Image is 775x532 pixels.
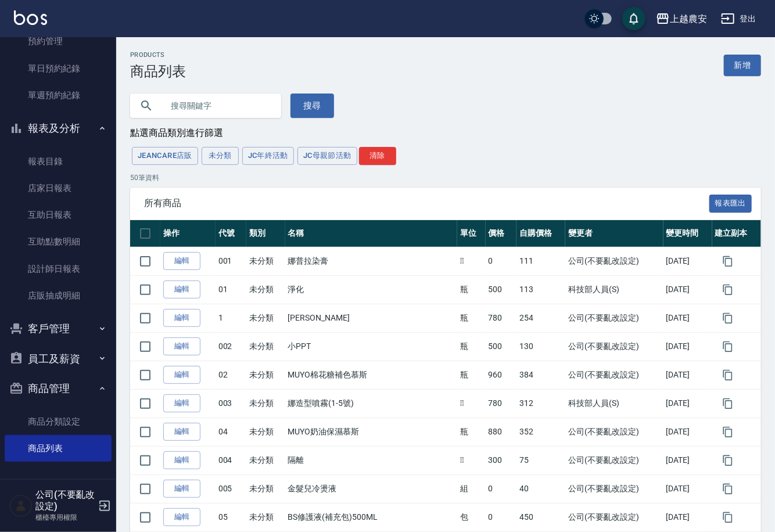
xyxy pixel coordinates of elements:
[242,147,294,165] button: JC年終活動
[486,332,516,361] td: 500
[163,281,200,299] a: 編輯
[486,275,516,304] td: 500
[457,361,485,389] td: 瓶
[246,361,285,389] td: 未分類
[285,275,458,304] td: 淨化
[663,418,712,446] td: [DATE]
[622,7,645,30] button: save
[5,82,112,109] a: 單週預約紀錄
[5,175,112,202] a: 店家日報表
[486,418,516,446] td: 880
[130,172,761,183] p: 50 筆資料
[709,195,752,213] button: 報表匯出
[246,475,285,503] td: 未分類
[246,418,285,446] td: 未分類
[246,220,285,247] th: 類別
[163,366,200,384] a: 編輯
[457,332,485,361] td: 瓶
[297,147,357,165] button: JC母親節活動
[565,418,663,446] td: 公司(不要亂改設定)
[5,408,112,435] a: 商品分類設定
[5,256,112,282] a: 設計師日報表
[457,304,485,332] td: 瓶
[486,503,516,531] td: 0
[359,147,396,165] button: 清除
[216,332,246,361] td: 002
[516,361,565,389] td: 384
[457,389,485,418] td: 
[457,220,485,247] th: 單位
[216,247,246,275] td: 001
[246,446,285,475] td: 未分類
[5,228,112,255] a: 互助點數明細
[285,304,458,332] td: [PERSON_NAME]
[565,275,663,304] td: 科技部人員(S)
[663,475,712,503] td: [DATE]
[246,389,285,418] td: 未分類
[516,446,565,475] td: 75
[565,446,663,475] td: 公司(不要亂改設定)
[163,480,200,498] a: 編輯
[163,423,200,441] a: 編輯
[216,389,246,418] td: 003
[163,451,200,469] a: 編輯
[285,475,458,503] td: 金髮兒冷燙液
[216,446,246,475] td: 004
[516,332,565,361] td: 130
[486,304,516,332] td: 780
[144,197,709,209] span: 所有商品
[486,361,516,389] td: 960
[663,220,712,247] th: 變更時間
[457,275,485,304] td: 瓶
[670,12,707,26] div: 上越農安
[457,503,485,531] td: 包
[486,475,516,503] td: 0
[565,220,663,247] th: 變更者
[565,503,663,531] td: 公司(不要亂改設定)
[5,344,112,374] button: 員工及薪資
[565,304,663,332] td: 公司(不要亂改設定)
[216,275,246,304] td: 01
[457,475,485,503] td: 組
[290,94,334,118] button: 搜尋
[163,252,200,270] a: 編輯
[132,147,198,165] button: JeanCare店販
[709,197,752,209] a: 報表匯出
[285,389,458,418] td: 娜造型噴霧(1-5號)
[35,512,95,523] p: 櫃檯專用權限
[486,389,516,418] td: 780
[457,418,485,446] td: 瓶
[516,503,565,531] td: 450
[516,220,565,247] th: 自購價格
[516,304,565,332] td: 254
[651,7,712,31] button: 上越農安
[216,475,246,503] td: 005
[285,220,458,247] th: 名稱
[516,275,565,304] td: 113
[5,28,112,55] a: 預約管理
[163,309,200,327] a: 編輯
[457,247,485,275] td: 
[565,247,663,275] td: 公司(不要亂改設定)
[663,247,712,275] td: [DATE]
[5,55,112,82] a: 單日預約紀錄
[285,247,458,275] td: 娜普拉染膏
[516,247,565,275] td: 111
[5,314,112,344] button: 客戶管理
[5,282,112,309] a: 店販抽成明細
[565,332,663,361] td: 公司(不要亂改設定)
[663,304,712,332] td: [DATE]
[5,113,112,143] button: 報表及分析
[216,304,246,332] td: 1
[9,494,33,517] img: Person
[246,304,285,332] td: 未分類
[565,475,663,503] td: 公司(不要亂改設定)
[246,275,285,304] td: 未分類
[486,446,516,475] td: 300
[5,148,112,175] a: 報表目錄
[163,337,200,355] a: 編輯
[516,475,565,503] td: 40
[202,147,239,165] button: 未分類
[5,435,112,462] a: 商品列表
[516,389,565,418] td: 312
